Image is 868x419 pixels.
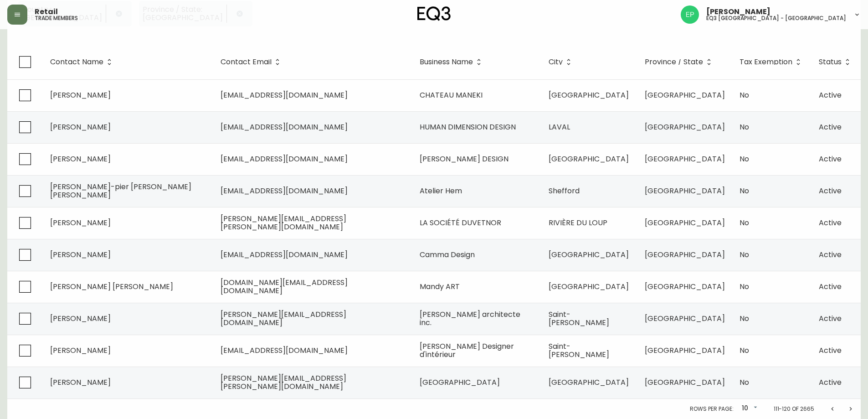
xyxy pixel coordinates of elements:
[740,58,804,66] span: Tax Exemption
[645,122,725,132] span: [GEOGRAPHIC_DATA]
[740,217,749,228] span: No
[740,281,749,292] span: No
[645,59,703,65] span: Province / State
[645,313,725,324] span: [GEOGRAPHIC_DATA]
[645,154,725,164] span: [GEOGRAPHIC_DATA]
[740,377,749,388] span: No
[50,345,111,356] span: [PERSON_NAME]
[740,154,749,164] span: No
[549,249,629,260] span: [GEOGRAPHIC_DATA]
[645,217,725,228] span: [GEOGRAPHIC_DATA]
[420,249,475,260] span: Camma Design
[645,58,715,66] span: Province / State
[740,249,749,260] span: No
[819,345,842,356] span: Active
[706,16,846,21] h5: eq3 [GEOGRAPHIC_DATA] - [GEOGRAPHIC_DATA]
[645,90,725,100] span: [GEOGRAPHIC_DATA]
[50,181,191,200] span: [PERSON_NAME]-pier [PERSON_NAME] [PERSON_NAME]
[221,90,348,100] span: [EMAIL_ADDRESS][DOMAIN_NAME]
[645,345,725,356] span: [GEOGRAPHIC_DATA]
[50,377,111,388] span: [PERSON_NAME]
[740,345,749,356] span: No
[221,59,272,65] span: Contact Email
[420,186,462,196] span: Atelier Hem
[50,217,111,228] span: [PERSON_NAME]
[549,58,575,66] span: City
[819,281,842,292] span: Active
[549,186,580,196] span: Shefford
[819,313,842,324] span: Active
[740,313,749,324] span: No
[819,186,842,196] span: Active
[420,377,500,388] span: [GEOGRAPHIC_DATA]
[221,213,346,232] span: [PERSON_NAME][EMAIL_ADDRESS][PERSON_NAME][DOMAIN_NAME]
[549,154,629,164] span: [GEOGRAPHIC_DATA]
[549,281,629,292] span: [GEOGRAPHIC_DATA]
[420,309,520,328] span: [PERSON_NAME] architecte inc.
[549,59,563,65] span: City
[549,309,609,328] span: Saint-[PERSON_NAME]
[740,122,749,132] span: No
[549,341,609,360] span: Saint-[PERSON_NAME]
[819,90,842,100] span: Active
[35,16,78,21] h5: trade members
[420,341,514,360] span: [PERSON_NAME] Designer d'intérieur
[221,58,283,66] span: Contact Email
[740,59,792,65] span: Tax Exemption
[737,401,759,416] div: 10
[819,154,842,164] span: Active
[50,58,115,66] span: Contact Name
[740,186,749,196] span: No
[823,400,842,418] button: Previous page
[774,405,814,413] p: 111-120 of 2665
[221,122,348,132] span: [EMAIL_ADDRESS][DOMAIN_NAME]
[645,249,725,260] span: [GEOGRAPHIC_DATA]
[221,249,348,260] span: [EMAIL_ADDRESS][DOMAIN_NAME]
[420,281,460,292] span: Mandy ART
[221,309,346,328] span: [PERSON_NAME][EMAIL_ADDRESS][DOMAIN_NAME]
[819,377,842,388] span: Active
[690,405,733,413] p: Rows per page:
[50,249,111,260] span: [PERSON_NAME]
[35,8,58,16] span: Retail
[645,281,725,292] span: [GEOGRAPHIC_DATA]
[417,6,451,21] img: logo
[819,217,842,228] span: Active
[50,122,111,132] span: [PERSON_NAME]
[221,277,348,296] span: [DOMAIN_NAME][EMAIL_ADDRESS][DOMAIN_NAME]
[50,313,111,324] span: [PERSON_NAME]
[221,154,348,164] span: [EMAIL_ADDRESS][DOMAIN_NAME]
[420,122,516,132] span: HUMAN DIMENSION DESIGN
[549,122,570,132] span: LAVAL
[681,5,699,24] img: edb0eb29d4ff191ed42d19acdf48d771
[420,58,485,66] span: Business Name
[221,345,348,356] span: [EMAIL_ADDRESS][DOMAIN_NAME]
[420,217,501,228] span: LA SOCIÉTÉ DUVETNOR
[549,217,607,228] span: RIVIÈRE DU LOUP
[706,8,770,16] span: [PERSON_NAME]
[420,154,508,164] span: [PERSON_NAME] DESIGN
[50,154,111,164] span: [PERSON_NAME]
[549,90,629,100] span: [GEOGRAPHIC_DATA]
[221,373,346,392] span: [PERSON_NAME][EMAIL_ADDRESS][PERSON_NAME][DOMAIN_NAME]
[819,58,853,66] span: Status
[50,59,103,65] span: Contact Name
[819,249,842,260] span: Active
[420,90,483,100] span: CHATEAU MANEKI
[50,281,173,292] span: [PERSON_NAME] [PERSON_NAME]
[645,186,725,196] span: [GEOGRAPHIC_DATA]
[819,122,842,132] span: Active
[645,377,725,388] span: [GEOGRAPHIC_DATA]
[819,59,842,65] span: Status
[50,90,111,100] span: [PERSON_NAME]
[740,90,749,100] span: No
[549,377,629,388] span: [GEOGRAPHIC_DATA]
[842,400,860,418] button: Next page
[420,59,473,65] span: Business Name
[221,186,348,196] span: [EMAIL_ADDRESS][DOMAIN_NAME]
